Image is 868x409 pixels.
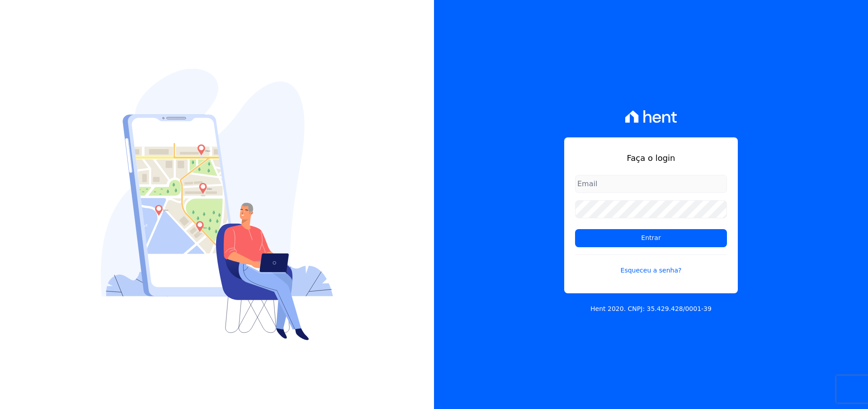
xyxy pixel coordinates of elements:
img: Login [101,69,333,340]
p: Hent 2020. CNPJ: 35.429.428/0001-39 [590,304,712,314]
input: Entrar [575,229,727,247]
a: Esqueceu a senha? [575,254,727,275]
h1: Faça o login [575,152,727,164]
input: Email [575,175,727,193]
